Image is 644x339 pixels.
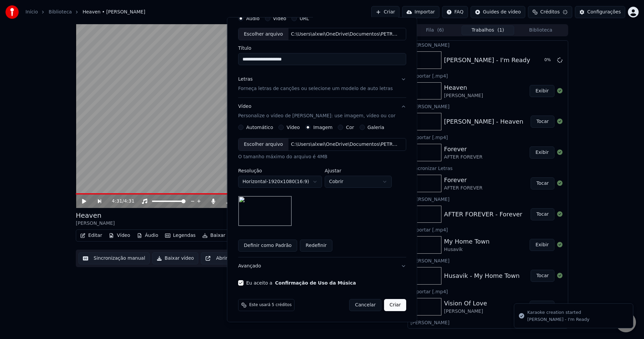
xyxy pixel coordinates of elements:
button: VídeoPersonalize o vídeo de [PERSON_NAME]: use imagem, vídeo ou cor [238,98,406,125]
label: Vídeo [273,16,286,20]
button: Avançado [238,257,406,275]
div: VídeoPersonalize o vídeo de [PERSON_NAME]: use imagem, vídeo ou cor [238,125,406,257]
div: C:\Users\alxwi\OneDrive\Documentos\PETROPOLIS\KARAOKE_ESPECIAL\INTRO_MARCA\CAPA_YOUTUBE\ART\IM RE... [288,141,402,148]
label: Título [238,46,406,50]
div: C:\Users\alxwi\OneDrive\Documentos\PETROPOLIS\KARAOKE_ESPECIAL\[PERSON_NAME] - I'm Ready.mp3 [288,31,402,37]
div: O tamanho máximo do arquivo é 4MB [238,154,406,160]
label: Galeria [367,125,384,130]
label: Ajustar [325,168,392,173]
label: Áudio [246,16,260,20]
button: Criar [384,299,406,311]
label: Cor [346,125,354,130]
label: Imagem [313,125,332,130]
div: Letras [238,76,253,83]
button: Definir como Padrão [238,240,297,252]
label: Automático [246,125,273,130]
label: Eu aceito a [246,281,356,285]
button: Cancelar [349,299,381,311]
div: Vídeo [238,103,395,119]
p: Personalize o vídeo de [PERSON_NAME]: use imagem, vídeo ou cor [238,113,395,119]
span: Este usará 5 créditos [249,302,291,308]
label: Resolução [238,168,322,173]
p: Forneça letras de canções ou selecione um modelo de auto letras [238,85,393,92]
div: Escolher arquivo [238,28,288,40]
button: Eu aceito a [275,281,356,285]
button: Redefinir [300,240,332,252]
label: Vídeo [286,125,300,130]
button: LetrasForneça letras de canções ou selecione um modelo de auto letras [238,71,406,97]
label: URL [300,16,309,20]
div: Escolher arquivo [238,138,288,151]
